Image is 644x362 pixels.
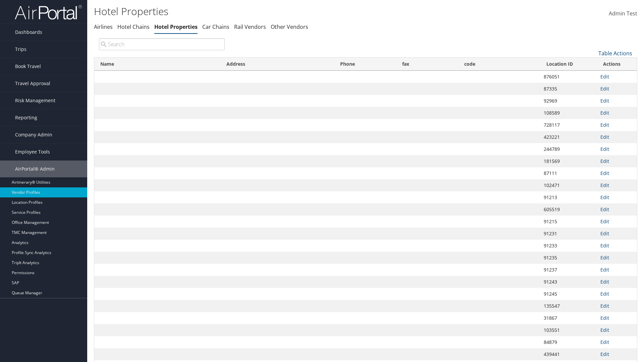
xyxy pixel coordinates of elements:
[600,254,609,261] a: Edit
[334,58,396,71] th: Phone: activate to sort column ascending
[600,315,609,321] a: Edit
[540,95,597,107] td: 92969
[94,4,456,18] h1: Hotel Properties
[600,266,609,273] a: Edit
[94,23,113,31] a: Airlines
[99,38,225,50] input: Search
[600,134,609,140] a: Edit
[540,288,597,300] td: 91245
[600,122,609,128] a: Edit
[540,348,597,360] td: 439441
[15,4,82,20] img: airportal-logo.png
[540,58,597,71] th: Location ID: activate to sort column ascending
[540,336,597,348] td: 84879
[600,218,609,225] a: Edit
[458,58,540,71] th: code: activate to sort column ascending
[540,228,597,240] td: 91231
[600,327,609,333] a: Edit
[609,3,637,24] a: Admin Test
[540,240,597,252] td: 91233
[15,24,42,41] span: Dashboards
[220,58,334,71] th: Address: activate to sort column ascending
[600,242,609,249] a: Edit
[540,252,597,264] td: 91235
[598,50,632,57] a: Table Actions
[597,58,637,71] th: Actions
[15,75,50,92] span: Travel Approval
[540,191,597,203] td: 91213
[15,161,55,177] span: AirPortal® Admin
[540,216,597,228] td: 91215
[540,264,597,276] td: 91237
[540,131,597,143] td: 423221
[600,73,609,80] a: Edit
[540,324,597,336] td: 103551
[600,230,609,237] a: Edit
[540,167,597,179] td: 87111
[540,155,597,167] td: 181569
[600,158,609,164] a: Edit
[540,276,597,288] td: 91243
[271,23,308,31] a: Other Vendors
[600,279,609,285] a: Edit
[540,107,597,119] td: 108589
[396,58,458,71] th: fax: activate to sort column ascending
[15,92,55,109] span: Risk Management
[600,85,609,92] a: Edit
[540,179,597,191] td: 102471
[540,203,597,216] td: 605519
[540,119,597,131] td: 728117
[600,291,609,297] a: Edit
[15,58,41,75] span: Book Travel
[202,23,229,31] a: Car Chains
[15,126,52,143] span: Company Admin
[540,300,597,312] td: 135547
[600,303,609,309] a: Edit
[600,351,609,357] a: Edit
[15,41,26,58] span: Trips
[609,10,637,17] span: Admin Test
[117,23,150,31] a: Hotel Chains
[540,312,597,324] td: 31867
[600,206,609,213] a: Edit
[600,110,609,116] a: Edit
[15,143,50,160] span: Employee Tools
[600,194,609,200] a: Edit
[600,182,609,188] a: Edit
[154,23,198,31] a: Hotel Properties
[540,71,597,83] td: 876051
[600,170,609,176] a: Edit
[540,83,597,95] td: 87335
[234,23,266,31] a: Rail Vendors
[15,109,37,126] span: Reporting
[94,58,220,71] th: Name: activate to sort column descending
[600,146,609,152] a: Edit
[600,339,609,345] a: Edit
[600,98,609,104] a: Edit
[540,143,597,155] td: 244789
